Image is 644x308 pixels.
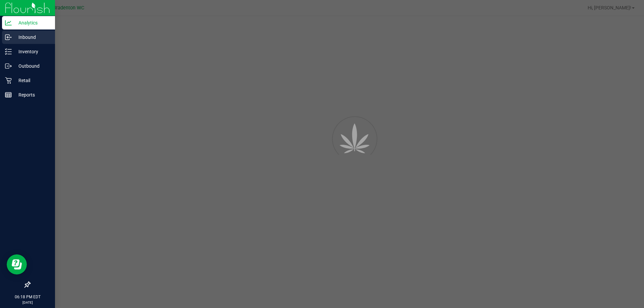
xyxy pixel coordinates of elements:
inline-svg: Inbound [5,34,12,41]
p: Inbound [12,33,52,41]
inline-svg: Reports [5,91,12,98]
inline-svg: Outbound [5,63,12,69]
p: 06:18 PM EDT [3,294,52,300]
p: Analytics [12,19,52,27]
p: Outbound [12,62,52,70]
p: [DATE] [3,300,52,305]
inline-svg: Analytics [5,19,12,26]
p: Reports [12,91,52,99]
inline-svg: Retail [5,77,12,84]
p: Retail [12,76,52,84]
iframe: Resource center [7,254,27,274]
p: Inventory [12,48,52,56]
inline-svg: Inventory [5,48,12,55]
